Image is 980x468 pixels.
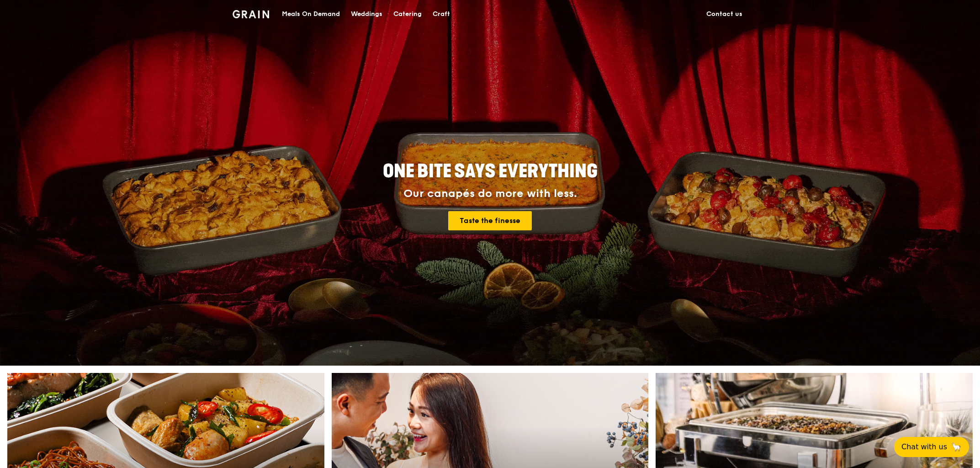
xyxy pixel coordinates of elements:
[901,441,947,452] span: Chat with us
[351,0,382,28] div: Weddings
[951,441,962,452] span: 🦙
[427,0,456,28] a: Craft
[701,0,748,28] a: Contact us
[282,0,340,28] div: Meals On Demand
[383,160,598,182] span: ONE BITE SAYS EVERYTHING
[393,0,422,28] div: Catering
[448,211,532,230] a: Taste the finesse
[345,0,388,28] a: Weddings
[433,0,450,28] div: Craft
[233,10,270,18] img: Grain
[388,0,427,28] a: Catering
[894,437,969,457] button: Chat with us🦙
[326,187,655,200] div: Our canapés do more with less.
